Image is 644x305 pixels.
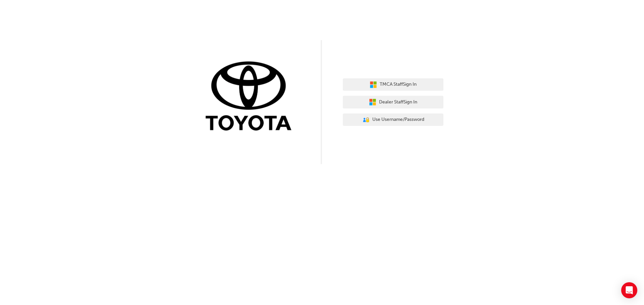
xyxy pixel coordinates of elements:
button: Use Username/Password [343,113,443,126]
img: Trak [201,60,301,134]
span: TMCA Staff Sign In [380,81,417,88]
div: Open Intercom Messenger [621,282,637,298]
button: Dealer StaffSign In [343,96,443,108]
span: Dealer Staff Sign In [379,98,417,106]
button: TMCA StaffSign In [343,78,443,91]
span: Use Username/Password [372,116,424,124]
